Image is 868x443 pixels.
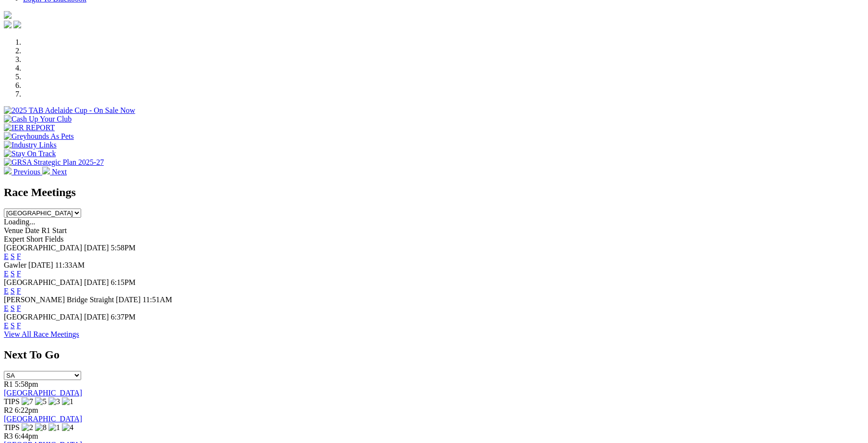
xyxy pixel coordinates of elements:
a: S [11,270,15,278]
span: 5:58PM [111,244,136,252]
span: Loading... [4,218,35,226]
img: chevron-right-pager-white.svg [42,167,50,174]
a: Previous [4,168,42,176]
span: 11:51AM [143,295,172,304]
span: [DATE] [84,278,109,286]
img: 2 [22,423,33,432]
span: Gawler [4,261,26,269]
a: E [4,321,9,330]
span: R1 Start [41,226,67,234]
img: facebook.svg [4,21,12,28]
img: 8 [35,423,47,432]
span: [GEOGRAPHIC_DATA] [4,278,82,286]
h2: Next To Go [4,348,864,361]
span: [GEOGRAPHIC_DATA] [4,244,82,252]
span: R1 [4,380,13,388]
a: F [17,270,21,278]
img: chevron-left-pager-white.svg [4,167,12,174]
a: E [4,304,9,312]
img: Industry Links [4,141,57,149]
span: Venue [4,226,23,234]
a: F [17,252,21,260]
a: E [4,287,9,295]
span: Short [26,235,43,243]
a: S [11,252,15,260]
img: 4 [62,423,73,432]
span: 6:15PM [111,278,136,286]
img: 2025 TAB Adelaide Cup - On Sale Now [4,106,135,115]
img: twitter.svg [13,21,21,28]
a: F [17,304,21,312]
a: [GEOGRAPHIC_DATA] [4,415,82,423]
a: E [4,252,9,260]
img: 1 [48,423,60,432]
span: 6:22pm [15,406,38,414]
span: 6:44pm [15,432,38,440]
span: [PERSON_NAME] Bridge Straight [4,295,114,304]
a: S [11,287,15,295]
a: S [11,304,15,312]
a: Next [42,168,67,176]
img: Greyhounds As Pets [4,132,74,141]
span: [DATE] [84,244,109,252]
span: TIPS [4,423,20,431]
img: IER REPORT [4,123,55,132]
a: S [11,321,15,330]
span: Expert [4,235,24,243]
span: [GEOGRAPHIC_DATA] [4,313,82,321]
span: R2 [4,406,13,414]
a: View All Race Meetings [4,330,79,338]
span: TIPS [4,397,20,406]
img: 5 [35,397,47,406]
span: Date [25,226,39,234]
img: logo-grsa-white.png [4,11,12,19]
a: [GEOGRAPHIC_DATA] [4,389,82,397]
span: Next [52,168,67,176]
span: R3 [4,432,13,440]
img: Stay On Track [4,149,56,158]
a: F [17,321,21,330]
img: Cash Up Your Club [4,115,72,123]
img: 1 [62,397,73,406]
span: 5:58pm [15,380,38,388]
img: 3 [48,397,60,406]
span: 6:37PM [111,313,136,321]
span: [DATE] [116,295,141,304]
h2: Race Meetings [4,186,864,199]
span: Previous [13,168,40,176]
span: Fields [45,235,63,243]
span: [DATE] [28,261,53,269]
a: F [17,287,21,295]
span: 11:33AM [55,261,85,269]
img: 7 [22,397,33,406]
img: GRSA Strategic Plan 2025-27 [4,158,104,167]
a: E [4,270,9,278]
span: [DATE] [84,313,109,321]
